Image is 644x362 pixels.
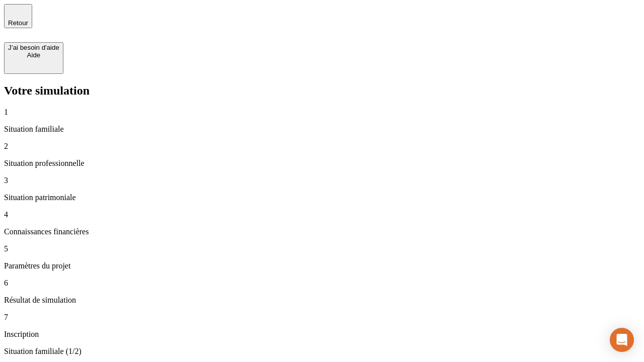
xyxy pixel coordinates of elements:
[4,176,640,185] p: 3
[4,296,640,305] p: Résultat de simulation
[4,108,640,117] p: 1
[4,210,640,219] p: 4
[4,244,640,253] p: 5
[4,4,32,28] button: Retour
[4,227,640,236] p: Connaissances financières
[4,279,640,288] p: 6
[8,44,59,51] div: J’ai besoin d'aide
[4,261,640,270] p: Paramètres du projet
[4,330,640,339] p: Inscription
[4,159,640,168] p: Situation professionnelle
[8,19,28,27] span: Retour
[4,193,640,202] p: Situation patrimoniale
[8,51,59,59] div: Aide
[4,313,640,322] p: 7
[4,347,640,356] p: Situation familiale (1/2)
[4,125,640,134] p: Situation familiale
[4,42,63,74] button: J’ai besoin d'aideAide
[610,328,634,352] div: Open Intercom Messenger
[4,142,640,151] p: 2
[4,84,640,98] h2: Votre simulation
